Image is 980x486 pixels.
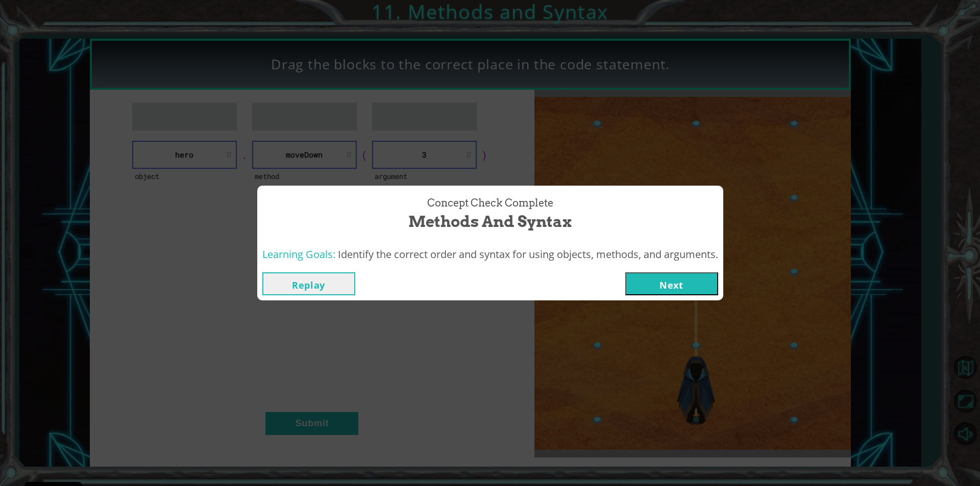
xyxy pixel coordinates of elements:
[262,247,335,261] span: Learning Goals:
[262,272,355,295] button: Replay
[427,196,553,211] span: Concept Check Complete
[625,272,718,295] button: Next
[408,211,572,233] span: Methods and Syntax
[338,247,718,261] span: Identify the correct order and syntax for using objects, methods, and arguments.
